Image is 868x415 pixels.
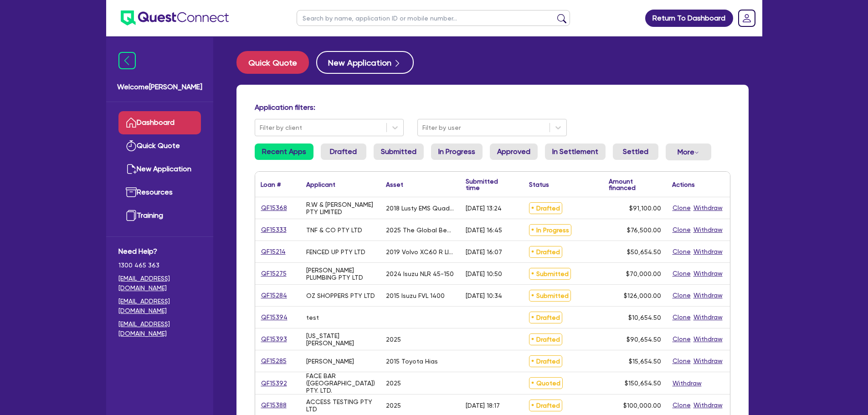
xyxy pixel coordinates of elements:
span: Drafted [529,246,562,258]
button: Clone [672,225,691,235]
span: $91,100.00 [629,205,661,212]
a: QF15275 [261,268,287,279]
span: $126,000.00 [624,292,661,299]
div: Status [529,181,549,188]
div: 2019 Volvo XC60 R LIne [386,248,455,256]
span: Submitted [529,268,571,280]
span: Drafted [529,355,562,367]
a: QF15333 [261,225,287,235]
img: quick-quote [126,140,137,151]
div: 2025 [386,379,401,387]
button: Clone [672,334,691,344]
a: QF15393 [261,334,288,344]
button: Dropdown toggle [666,143,711,160]
div: Amount financed [609,178,661,191]
span: Need Help? [118,246,201,257]
button: Withdraw [693,356,723,366]
a: Quick Quote [118,134,201,158]
button: Clone [672,290,691,301]
a: New Application [118,158,201,181]
button: Clone [672,246,691,257]
span: $15,654.50 [629,358,661,365]
img: training [126,210,137,221]
div: Loan # [261,181,281,188]
button: Quick Quote [236,51,309,74]
div: [PERSON_NAME] [306,358,354,365]
div: Asset [386,181,403,188]
div: 2025 The Global Beauty Group UltraLUX Pro, HydroLUX and Xcellarisn Pro Twist [386,226,455,234]
span: Submitted [529,290,571,302]
div: [DATE] 18:17 [466,402,500,409]
div: [DATE] 16:45 [466,226,502,234]
button: Clone [672,203,691,213]
span: $10,654.50 [628,314,661,321]
a: Approved [490,143,538,160]
div: [DATE] 13:24 [466,205,502,212]
a: In Progress [431,143,483,160]
div: [PERSON_NAME] PLUMBING PTY LTD [306,266,375,281]
span: $50,654.50 [627,248,661,256]
button: Withdraw [693,312,723,323]
span: Welcome [PERSON_NAME] [117,82,202,92]
span: Drafted [529,400,562,411]
h4: Application filters: [255,103,730,112]
a: Dropdown toggle [735,6,759,30]
a: Return To Dashboard [645,10,733,27]
span: Drafted [529,333,562,345]
button: Withdraw [693,290,723,301]
input: Search by name, application ID or mobile number... [297,10,570,26]
a: QF15285 [261,356,287,366]
div: 2025 [386,336,401,343]
a: QF15368 [261,203,288,213]
a: [EMAIL_ADDRESS][DOMAIN_NAME] [118,274,201,293]
button: Clone [672,268,691,279]
a: Settled [613,143,658,160]
span: In Progress [529,224,571,236]
div: [DATE] 10:34 [466,292,502,299]
a: QF15394 [261,312,288,323]
button: Clone [672,400,691,410]
button: Withdraw [693,400,723,410]
span: $76,500.00 [627,226,661,234]
div: Actions [672,181,695,188]
button: Withdraw [693,334,723,344]
a: [EMAIL_ADDRESS][DOMAIN_NAME] [118,319,201,338]
div: Applicant [306,181,335,188]
button: New Application [316,51,414,74]
div: 2018 Lusty EMS Quad dog Trailer [386,205,455,212]
button: Clone [672,312,691,323]
img: resources [126,187,137,198]
div: FACE BAR ([GEOGRAPHIC_DATA]) PTY. LTD. [306,372,375,394]
span: $90,654.50 [627,336,661,343]
a: Submitted [374,143,424,160]
img: quest-connect-logo-blue [121,10,229,26]
span: $150,654.50 [625,379,661,387]
button: Withdraw [672,378,702,389]
a: In Settlement [545,143,606,160]
span: Quoted [529,377,563,389]
a: Dashboard [118,111,201,134]
div: ACCESS TESTING PTY LTD [306,398,375,413]
button: Withdraw [693,225,723,235]
a: Quick Quote [236,51,316,74]
button: Withdraw [693,246,723,257]
div: 2024 Isuzu NLR 45-150 [386,270,454,277]
a: Training [118,204,201,227]
span: $70,000.00 [626,270,661,277]
a: QF15392 [261,378,288,389]
button: Withdraw [693,203,723,213]
img: new-application [126,164,137,174]
div: 2015 Toyota Hias [386,358,438,365]
span: Drafted [529,202,562,214]
div: 2025 [386,402,401,409]
div: [DATE] 10:50 [466,270,502,277]
div: test [306,314,319,321]
span: Drafted [529,312,562,323]
img: icon-menu-close [118,52,136,69]
a: Drafted [321,143,366,160]
div: OZ SHOPPERS PTY LTD [306,292,375,299]
span: 1300 465 363 [118,261,201,270]
a: QF15214 [261,246,286,257]
div: TNF & CO PTY LTD [306,226,362,234]
a: QF15388 [261,400,287,410]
